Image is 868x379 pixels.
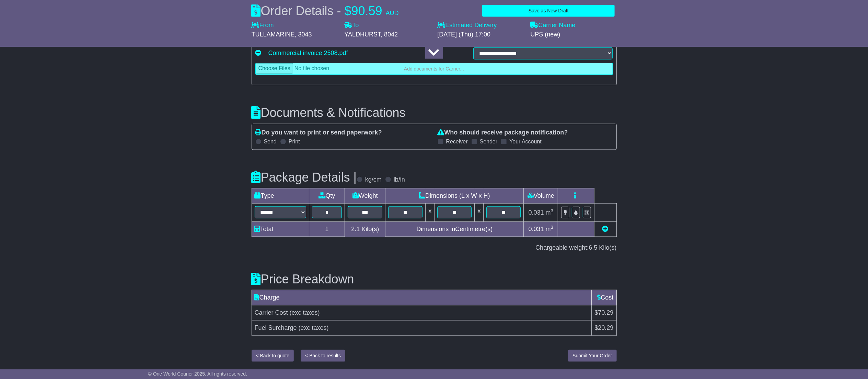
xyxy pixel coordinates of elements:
[252,222,309,237] td: Total
[345,188,385,204] td: Weight
[252,290,592,305] td: Charge
[594,309,613,316] span: $70.29
[438,22,524,29] label: Estimated Delivery
[299,324,329,331] span: (exc taxes)
[255,324,297,331] span: Fuel Surcharge
[345,22,359,29] label: To
[365,176,382,184] label: kg/cm
[351,4,382,18] span: 90.59
[252,188,309,204] td: Type
[385,222,524,237] td: Dimensions in Centimetre(s)
[531,31,617,39] div: UPS (new)
[309,222,345,237] td: 1
[252,3,399,18] div: Order Details -
[551,208,554,213] sup: 3
[509,138,542,145] label: Your Account
[309,188,345,204] td: Qty
[345,4,351,18] span: $
[289,138,300,145] label: Print
[381,31,398,38] span: , 8042
[546,226,554,232] span: m
[480,138,498,145] label: Sender
[438,129,568,137] label: Who should receive package notification?
[255,63,613,75] a: Add documents for Carrier...
[252,31,295,38] span: TULLAMARINE
[446,138,468,145] label: Receiver
[252,272,617,286] h3: Price Breakdown
[255,309,288,316] span: Carrier Cost
[426,204,435,222] td: x
[295,31,312,38] span: , 3043
[531,22,576,29] label: Carrier Name
[529,226,544,232] span: 0.031
[385,188,524,204] td: Dimensions (L x W x H)
[546,209,554,216] span: m
[386,10,399,17] span: AUD
[482,5,615,17] button: Save as New Draft
[252,244,617,252] div: Chargeable weight: Kilo(s)
[255,129,382,137] label: Do you want to print or send paperwork?
[475,204,484,222] td: x
[551,225,554,230] sup: 3
[594,324,613,331] span: $20.29
[345,222,385,237] td: Kilo(s)
[351,226,360,232] span: 2.1
[252,171,357,184] h3: Package Details |
[394,176,405,184] label: lb/in
[345,31,381,38] span: YALDHURST
[301,350,345,362] button: < Back to results
[252,350,294,362] button: < Back to quote
[252,22,274,29] label: From
[290,309,320,316] span: (exc taxes)
[602,226,609,232] a: Add new item
[148,371,247,377] span: © One World Courier 2025. All rights reserved.
[524,188,558,204] td: Volume
[592,290,616,305] td: Cost
[438,31,524,39] div: [DATE] (Thu) 17:00
[568,350,616,362] button: Submit Your Order
[252,106,617,120] h3: Documents & Notifications
[572,353,612,358] span: Submit Your Order
[264,138,277,145] label: Send
[529,209,544,216] span: 0.031
[589,244,597,251] span: 6.5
